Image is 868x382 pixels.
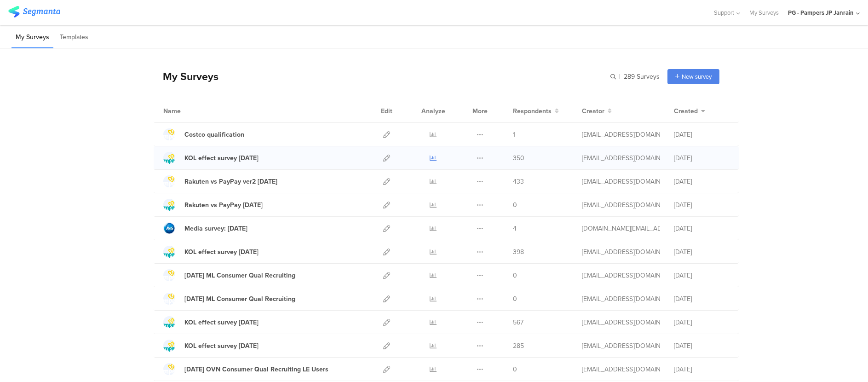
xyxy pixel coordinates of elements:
div: Name [163,106,218,116]
button: Creator [582,106,612,116]
li: My Surveys [11,27,53,48]
span: 1 [513,130,515,139]
div: KOL effect survey Aug 25 [184,247,259,257]
div: Jul'25 ML Consumer Qual Recruiting [184,294,295,304]
div: [DATE] [674,200,729,210]
div: saito.s.2@pg.com [582,177,660,186]
div: oki.y.2@pg.com [582,153,660,163]
a: Rakuten vs PayPay [DATE] [163,199,263,211]
a: [DATE] OVN Consumer Qual Recruiting LE Users [163,363,328,375]
div: oki.y.2@pg.com [582,271,660,280]
div: PG - Pampers JP Janrain [788,8,854,17]
div: Analyze [420,99,447,122]
div: Rakuten vs PayPay Aug25 [184,200,263,210]
div: Rakuten vs PayPay ver2 Aug25 [184,177,277,186]
a: Rakuten vs PayPay ver2 [DATE] [163,175,277,187]
div: [DATE] [674,365,729,374]
div: oki.y.2@pg.com [582,341,660,351]
div: oki.y.2@pg.com [582,247,660,257]
span: Support [714,8,734,17]
span: Created [674,106,698,116]
span: Creator [582,106,604,116]
span: 0 [513,294,517,304]
div: [DATE] [674,153,729,163]
div: My Surveys [154,69,218,84]
span: 350 [513,153,524,163]
div: Edit [377,99,397,122]
div: KOL effect survey Jul 25 [184,318,259,327]
div: saito.s.2@pg.com [582,200,660,210]
div: More [470,99,490,122]
div: saito.s.2@pg.com [582,318,660,327]
div: Media survey: Sep'25 [184,224,247,233]
span: 398 [513,247,524,257]
div: [DATE] [674,341,729,351]
div: [DATE] [674,318,729,327]
span: Respondents [513,106,552,116]
span: 4 [513,224,517,233]
div: [DATE] [674,224,729,233]
span: 567 [513,318,523,327]
a: KOL effect survey [DATE] [163,152,259,164]
div: KOL effect survey Sep 25 [184,153,259,163]
div: [DATE] [674,177,729,186]
span: 433 [513,177,524,186]
li: Templates [56,27,92,48]
a: KOL effect survey [DATE] [163,246,259,258]
div: saito.s.2@pg.com [582,130,660,139]
div: KOL effect survey Jun 25 [184,341,259,351]
div: makimura.n@pg.com [582,294,660,304]
span: | [618,72,622,81]
span: 285 [513,341,524,351]
div: [DATE] [674,247,729,257]
button: Respondents [513,106,559,116]
img: segmanta logo [8,6,60,17]
a: [DATE] ML Consumer Qual Recruiting [163,269,295,281]
div: [DATE] [674,294,729,304]
div: [DATE] [674,130,729,139]
span: 0 [513,365,517,374]
div: Aug'25 ML Consumer Qual Recruiting [184,271,295,280]
a: KOL effect survey [DATE] [163,316,259,328]
div: [DATE] [674,271,729,280]
span: 289 Surveys [624,72,660,81]
span: 0 [513,271,517,280]
button: Created [674,106,705,116]
a: [DATE] ML Consumer Qual Recruiting [163,293,295,305]
div: pang.jp@pg.com [582,224,660,233]
a: Media survey: [DATE] [163,222,247,234]
span: 0 [513,200,517,210]
div: Costco qualification [184,130,244,139]
a: KOL effect survey [DATE] [163,340,259,352]
div: makimura.n@pg.com [582,365,660,374]
a: Costco qualification [163,128,244,140]
div: Jun'25 OVN Consumer Qual Recruiting LE Users [184,365,328,374]
span: New survey [682,72,712,81]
